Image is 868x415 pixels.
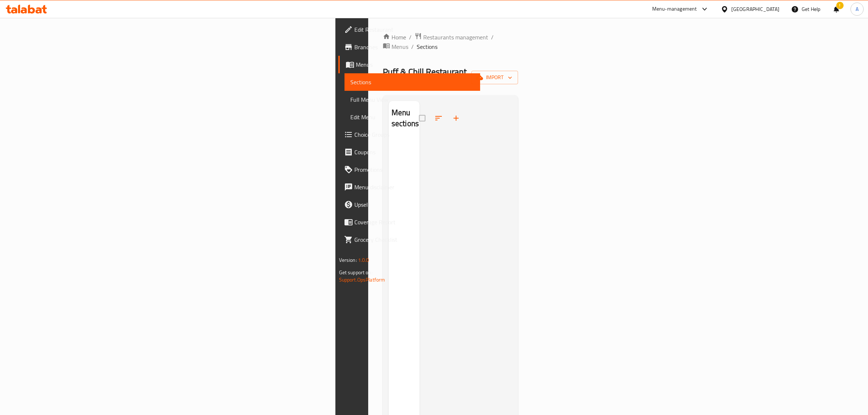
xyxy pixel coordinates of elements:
a: Menus [338,56,480,73]
span: Coupons [354,148,475,156]
span: Upsell [354,200,475,209]
span: Full Menu View [350,95,475,104]
a: Upsell [338,196,480,213]
a: Coverage Report [338,213,480,231]
a: Edit Menu [345,108,480,126]
a: Branches [338,38,480,56]
span: Sections [350,78,475,86]
a: Menu disclaimer [338,178,480,196]
span: Edit Restaurant [354,25,475,34]
span: A [856,5,859,13]
span: Get support on: [339,268,373,277]
span: Choice Groups [354,130,475,139]
span: Edit Menu [350,113,475,121]
button: import [471,71,518,84]
a: Promotions [338,161,480,178]
span: Coverage Report [354,218,475,226]
div: Menu-management [652,5,697,13]
span: Promotions [354,165,475,174]
div: [GEOGRAPHIC_DATA] [731,5,779,13]
a: Full Menu View [345,91,480,108]
a: Sections [345,73,480,91]
span: 1.0.0 [358,255,369,265]
span: Grocery Checklist [354,235,475,244]
a: Support.OpsPlatform [339,275,385,284]
a: Edit Restaurant [338,21,480,38]
li: / [491,33,494,42]
a: Grocery Checklist [338,231,480,248]
a: Choice Groups [338,126,480,143]
span: Menus [356,60,475,69]
a: Coupons [338,143,480,161]
span: Branches [354,43,475,51]
span: Menu disclaimer [354,183,475,191]
span: Version: [339,255,357,265]
button: Add section [447,109,465,127]
span: import [477,73,512,82]
nav: Menu sections [389,136,420,141]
